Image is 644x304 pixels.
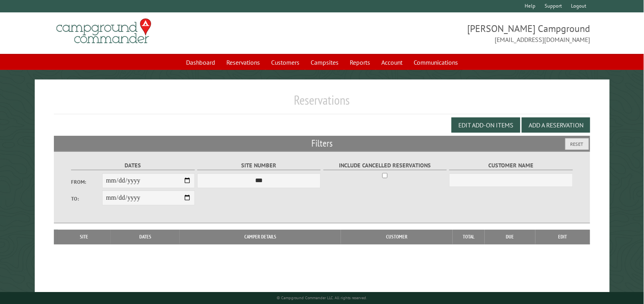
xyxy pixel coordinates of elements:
[376,55,407,70] a: Account
[535,230,590,244] th: Edit
[197,161,321,170] label: Site Number
[71,178,102,186] label: From:
[266,55,304,70] a: Customers
[54,136,590,151] h2: Filters
[453,230,485,244] th: Total
[180,230,341,244] th: Camper Details
[409,55,463,70] a: Communications
[181,55,220,70] a: Dashboard
[452,117,520,133] button: Edit Add-on Items
[222,55,265,70] a: Reservations
[71,195,102,203] label: To:
[485,230,535,244] th: Due
[277,295,367,300] small: © Campground Commander LLC. All rights reserved.
[565,138,589,150] button: Reset
[306,55,343,70] a: Campsites
[54,16,154,47] img: Campground Commander
[54,92,590,114] h1: Reservations
[345,55,375,70] a: Reports
[58,230,111,244] th: Site
[341,230,453,244] th: Customer
[522,117,590,133] button: Add a Reservation
[323,161,447,170] label: Include Cancelled Reservations
[111,230,180,244] th: Dates
[71,161,194,170] label: Dates
[322,22,590,44] span: [PERSON_NAME] Campground [EMAIL_ADDRESS][DOMAIN_NAME]
[449,161,573,170] label: Customer Name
